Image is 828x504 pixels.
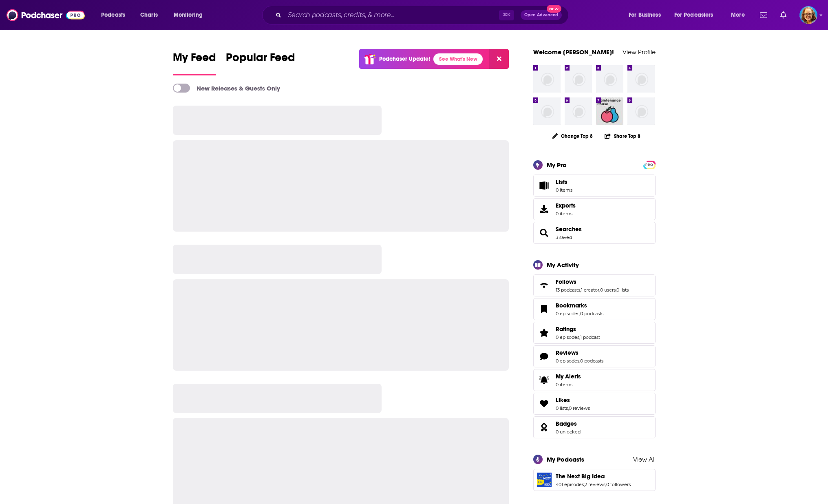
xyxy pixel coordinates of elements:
[799,6,817,24] span: Logged in as sstorm
[521,10,562,20] button: Open AdvancedNew
[536,180,552,191] span: Lists
[548,131,598,141] button: Change Top 8
[556,302,587,309] span: Bookmarks
[556,234,572,240] a: 3 saved
[581,287,599,293] a: 1 creator
[616,287,616,293] span: ,
[524,13,558,17] span: Open Advanced
[556,325,576,333] span: Ratings
[556,178,572,186] span: Lists
[556,420,577,427] span: Badges
[533,469,656,491] span: The Next Big Idea
[629,9,661,21] span: For Business
[533,274,656,296] span: Follows
[580,311,603,316] a: 0 podcasts
[547,161,567,169] div: My Pro
[565,65,592,93] img: missing-image.png
[533,298,656,320] span: Bookmarks
[580,358,603,364] a: 0 podcasts
[556,278,576,285] span: Follows
[536,422,552,433] a: Badges
[533,198,656,220] a: Exports
[533,222,656,244] span: Searches
[174,9,203,21] span: Monitoring
[547,455,584,463] div: My Podcasts
[536,303,552,315] a: Bookmarks
[580,287,581,293] span: ,
[173,84,280,93] a: New Releases & Guests Only
[580,334,600,340] a: 1 podcast
[168,9,213,22] button: open menu
[547,261,579,269] div: My Activity
[556,373,581,380] span: My Alerts
[556,325,600,333] a: Ratings
[556,405,568,411] a: 0 lists
[536,203,552,215] span: Exports
[556,429,581,435] a: 0 unlocked
[533,416,656,438] span: Badges
[556,382,581,387] span: 0 items
[584,482,585,487] span: ,
[536,280,552,291] a: Follows
[627,65,655,93] img: missing-image.png
[536,374,552,386] span: My Alerts
[605,482,631,487] span: 0 followers
[556,287,580,293] a: 13 podcasts
[725,9,755,22] button: open menu
[556,225,582,233] a: Searches
[135,9,163,22] a: Charts
[7,7,85,23] img: Podchaser - Follow, Share and Rate Podcasts
[799,6,817,24] button: Show profile menu
[270,6,576,24] div: Search podcasts, credits, & more...
[173,51,216,75] a: My Feed
[623,48,656,56] a: View Profile
[556,358,579,364] a: 0 episodes
[556,396,590,404] a: Likes
[596,97,623,125] img: Maintenance Phase
[623,9,671,22] button: open menu
[645,162,654,168] span: PRO
[533,393,656,415] span: Likes
[556,202,576,209] span: Exports
[533,345,656,367] span: Reviews
[533,322,656,344] span: Ratings
[674,9,713,21] span: For Podcasters
[585,482,605,487] a: 2 reviews
[499,10,514,20] span: ⌘ K
[101,9,125,21] span: Podcasts
[226,51,295,75] a: Popular Feed
[599,287,600,293] span: ,
[605,482,606,487] span: ,
[556,334,579,340] a: 0 episodes
[600,287,616,293] a: 0 users
[556,311,579,316] a: 0 episodes
[556,396,570,404] span: Likes
[799,6,817,24] img: User Profile
[731,9,745,21] span: More
[226,51,295,69] span: Popular Feed
[556,302,603,309] a: Bookmarks
[536,351,552,362] a: Reviews
[556,473,631,480] a: The Next Big Idea
[556,349,578,356] span: Reviews
[533,48,614,56] a: Welcome [PERSON_NAME]!
[556,187,572,193] span: 0 items
[604,128,641,144] button: Share Top 8
[565,97,592,125] img: missing-image.png
[556,473,605,480] span: The Next Big Idea
[533,97,561,125] img: missing-image.png
[547,5,561,13] span: New
[556,420,581,427] a: Badges
[173,51,216,69] span: My Feed
[533,369,656,391] a: My Alerts
[536,472,552,488] a: The Next Big Idea
[95,9,136,22] button: open menu
[379,55,430,62] p: Podchaser Update!
[669,9,725,22] button: open menu
[556,482,584,487] a: 401 episodes
[616,287,629,293] a: 0 lists
[777,8,790,22] a: Show notifications dropdown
